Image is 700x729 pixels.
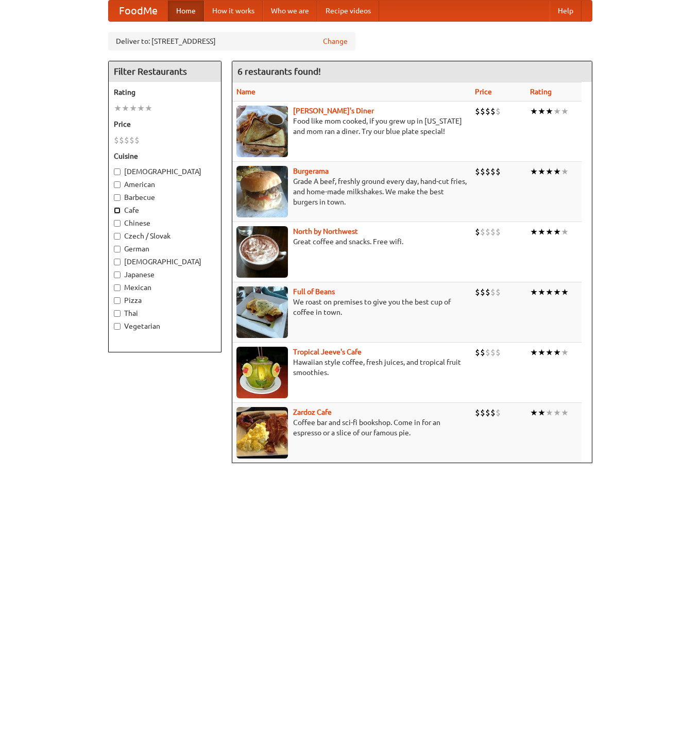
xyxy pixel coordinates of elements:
[530,226,538,238] li: ★
[114,181,121,188] input: American
[545,286,553,298] li: ★
[114,179,216,190] label: American
[114,310,121,317] input: Thai
[317,1,379,21] a: Recipe videos
[293,408,332,416] a: Zardoz Cafe
[236,88,255,96] a: Name
[114,192,216,202] label: Barbecue
[553,407,561,418] li: ★
[475,106,480,117] li: $
[475,286,480,298] li: $
[236,176,467,207] p: Grade A beef, freshly ground every day, hand-cut fries, and home-made milkshakes. We make the bes...
[538,286,545,298] li: ★
[114,282,216,293] label: Mexican
[114,284,121,291] input: Mexican
[114,168,121,175] input: [DEMOGRAPHIC_DATA]
[293,107,374,115] a: [PERSON_NAME]'s Diner
[236,286,288,338] img: beans.jpg
[475,166,480,177] li: $
[236,407,288,459] img: zardoz.jpg
[480,407,485,418] li: $
[538,106,545,117] li: ★
[538,166,545,177] li: ★
[114,323,121,330] input: Vegetarian
[129,103,137,114] li: ★
[293,287,335,296] a: Full of Beans
[538,407,545,418] li: ★
[496,226,501,238] li: $
[475,347,480,358] li: $
[553,106,561,117] li: ★
[114,205,216,215] label: Cafe
[114,220,121,227] input: Chinese
[236,417,467,438] p: Coffee bar and sci-fi bookshop. Come in for an espresso or a slice of our famous pie.
[237,66,321,76] ng-pluralize: 6 restaurants found!
[496,286,501,298] li: $
[496,347,501,358] li: $
[561,166,569,177] li: ★
[553,226,561,238] li: ★
[236,357,467,378] p: Hawaiian style coffee, fresh juices, and tropical fruit smoothies.
[263,1,317,21] a: Who we are
[553,286,561,298] li: ★
[168,1,204,21] a: Home
[114,134,119,146] li: $
[145,103,152,114] li: ★
[530,166,538,177] li: ★
[561,226,569,238] li: ★
[496,407,501,418] li: $
[293,227,358,235] a: North by Northwest
[475,88,492,96] a: Price
[490,106,496,117] li: $
[490,226,496,238] li: $
[114,218,216,228] label: Chinese
[545,226,553,238] li: ★
[114,231,216,241] label: Czech / Slovak
[122,103,129,114] li: ★
[480,106,485,117] li: $
[114,246,121,252] input: German
[114,269,216,280] label: Japanese
[114,272,121,278] input: Japanese
[475,407,480,418] li: $
[475,226,480,238] li: $
[236,226,288,278] img: north.jpg
[485,106,490,117] li: $
[561,286,569,298] li: ★
[490,286,496,298] li: $
[485,347,490,358] li: $
[561,347,569,358] li: ★
[485,226,490,238] li: $
[114,103,122,114] li: ★
[293,167,329,175] a: Burgerama
[480,166,485,177] li: $
[480,347,485,358] li: $
[485,407,490,418] li: $
[114,233,121,240] input: Czech / Slovak
[530,347,538,358] li: ★
[204,1,263,21] a: How it works
[114,207,121,214] input: Cafe
[114,321,216,331] label: Vegetarian
[114,151,216,161] h5: Cuisine
[323,36,348,46] a: Change
[530,286,538,298] li: ★
[124,134,129,146] li: $
[480,226,485,238] li: $
[485,166,490,177] li: $
[293,348,362,356] a: Tropical Jeeve's Cafe
[236,347,288,398] img: jeeves.jpg
[129,134,134,146] li: $
[236,297,467,317] p: We roast on premises to give you the best cup of coffee in town.
[490,347,496,358] li: $
[550,1,582,21] a: Help
[236,106,288,157] img: sallys.jpg
[114,194,121,201] input: Barbecue
[530,88,552,96] a: Rating
[236,236,467,247] p: Great coffee and snacks. Free wifi.
[545,166,553,177] li: ★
